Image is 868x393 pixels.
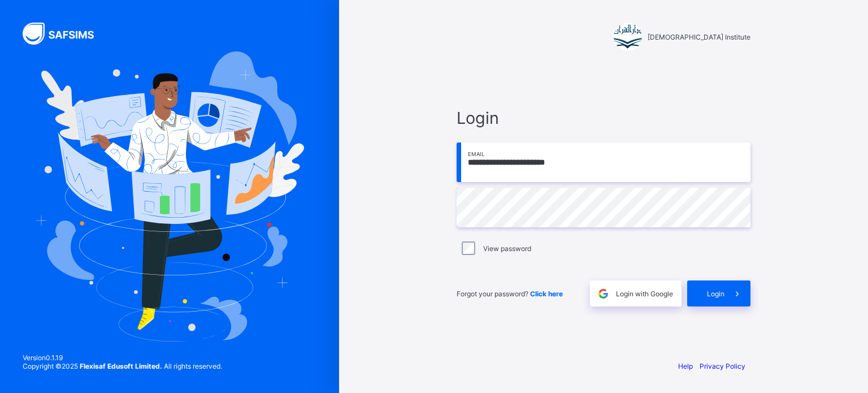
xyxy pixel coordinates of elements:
[597,287,610,300] img: google.396cfc9801f0270233282035f929180a.svg
[457,290,563,298] span: Forgot your password?
[80,362,162,370] strong: Flexisaf Edusoft Limited.
[23,362,222,370] span: Copyright © 2025 All rights reserved.
[648,33,750,41] span: [DEMOGRAPHIC_DATA] Institute
[700,362,745,370] a: Privacy Policy
[678,362,693,370] a: Help
[530,290,563,298] a: Click here
[483,244,531,253] label: View password
[23,23,107,45] img: SAFSIMS Logo
[707,290,724,298] span: Login
[23,353,222,362] span: Version 0.1.19
[457,108,750,128] span: Login
[616,290,673,298] span: Login with Google
[35,51,304,341] img: Hero Image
